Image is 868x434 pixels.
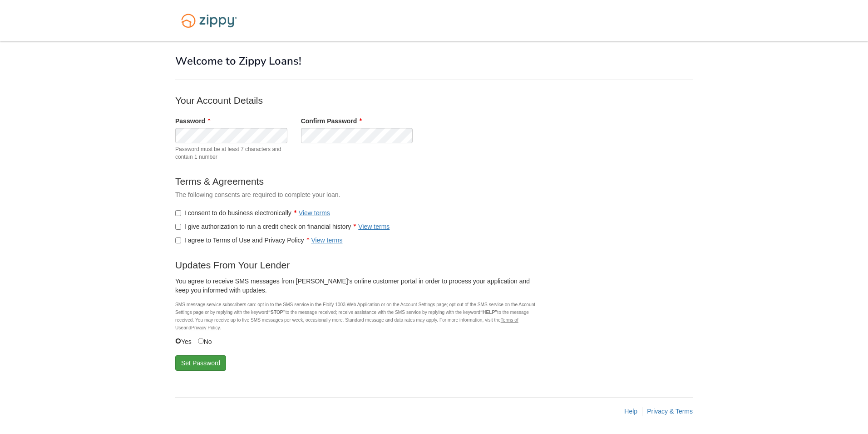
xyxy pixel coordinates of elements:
[358,223,390,230] a: View terms
[175,258,538,272] p: Updates From Your Lender
[647,408,693,415] a: Privacy & Terms
[175,146,287,161] span: Password must be at least 7 characters and contain 1 number
[175,277,538,298] div: You agree to receive SMS messages from [PERSON_NAME]'s online customer portal in order to process...
[175,236,343,245] label: I agree to Terms of Use and Privacy Policy
[175,175,538,188] p: Terms & Agreements
[311,237,343,244] a: View terms
[198,338,204,344] input: No
[175,237,181,243] input: I agree to Terms of Use and Privacy PolicyView terms
[175,336,192,346] label: Yes
[624,408,637,415] a: Help
[198,336,212,346] label: No
[175,94,538,107] p: Your Account Details
[175,190,538,199] p: The following consents are required to complete your loan.
[175,9,243,32] img: Logo
[175,355,226,371] button: Set Password
[175,116,210,126] label: Password
[301,128,413,143] input: Verify Password
[175,222,390,231] label: I give authorization to run a credit check on financial history
[175,302,535,330] small: SMS message service subscribers can: opt in to the SMS service in the Floify 1003 Web Application...
[268,310,286,315] b: “STOP”
[191,325,220,330] a: Privacy Policy
[480,310,497,315] b: “HELP”
[175,318,518,330] a: Terms of Use
[175,224,181,230] input: I give authorization to run a credit check on financial historyView terms
[299,209,330,217] a: View terms
[175,208,330,217] label: I consent to do business electronically
[301,116,362,126] label: Confirm Password
[175,55,693,67] h1: Welcome to Zippy Loans!
[175,338,181,344] input: Yes
[175,210,181,216] input: I consent to do business electronicallyView terms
